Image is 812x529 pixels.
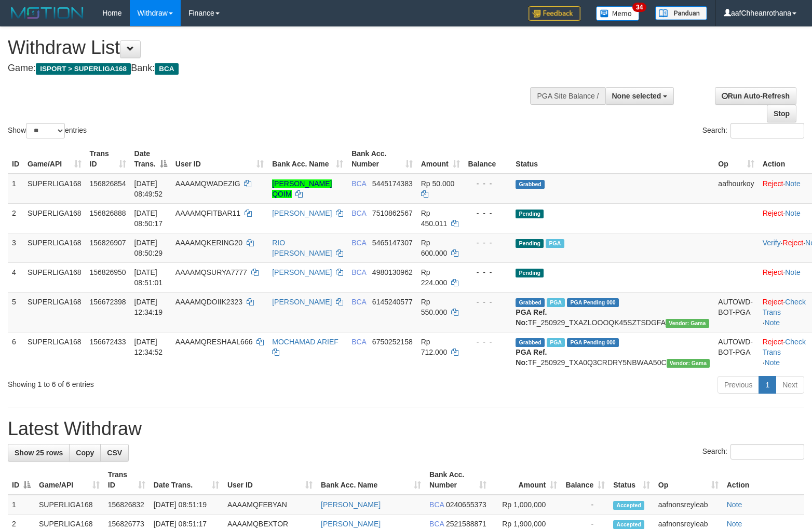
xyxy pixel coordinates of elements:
[23,292,86,332] td: SUPERLIGA168
[667,359,710,368] span: Vendor URL: https://trx31.1velocity.biz
[567,338,619,347] span: PGA Pending
[130,144,171,174] th: Date Trans.: activate to sort column descending
[351,268,366,276] span: BCA
[516,338,545,347] span: Grabbed
[90,209,126,217] span: 156826888
[175,239,242,247] span: AAAAMQKERING20
[347,144,417,174] th: Bank Acc. Number: activate to sort column ascending
[321,520,381,528] a: [PERSON_NAME]
[134,239,163,257] span: [DATE] 08:50:29
[351,179,366,188] span: BCA
[372,209,413,217] span: Copy 7510862567 to clipboard
[421,239,448,257] span: Rp 600.000
[8,495,35,514] td: 1
[429,500,444,509] span: BCA
[727,500,742,509] a: Note
[35,495,104,514] td: SUPERLIGA168
[272,179,332,198] a: [PERSON_NAME] QOIM
[23,332,86,372] td: SUPERLIGA168
[429,520,444,528] span: BCA
[468,297,508,307] div: - - -
[763,239,781,247] a: Verify
[425,465,491,495] th: Bank Acc. Number: activate to sort column ascending
[104,495,150,514] td: 156826832
[763,298,783,306] a: Reject
[134,338,163,356] span: [DATE] 12:34:52
[464,144,512,174] th: Balance
[23,233,86,262] td: SUPERLIGA168
[321,500,381,509] a: [PERSON_NAME]
[765,358,780,367] a: Note
[69,444,101,462] a: Copy
[567,298,619,307] span: PGA Pending
[35,465,104,495] th: Game/API: activate to sort column ascending
[446,500,486,509] span: Copy 0240655373 to clipboard
[15,449,63,457] span: Show 25 rows
[468,208,508,218] div: - - -
[23,262,86,292] td: SUPERLIGA168
[723,465,804,495] th: Action
[727,520,742,528] a: Note
[351,239,366,247] span: BCA
[516,308,547,327] b: PGA Ref. No:
[86,144,130,174] th: Trans ID: activate to sort column ascending
[468,238,508,248] div: - - -
[417,144,464,174] th: Amount: activate to sort column ascending
[8,332,23,372] td: 6
[351,338,366,346] span: BCA
[76,449,94,457] span: Copy
[8,375,331,389] div: Showing 1 to 6 of 6 entries
[317,465,425,495] th: Bank Acc. Name: activate to sort column ascending
[8,233,23,262] td: 3
[702,444,804,460] label: Search:
[421,268,448,287] span: Rp 224.000
[612,92,661,100] span: None selected
[134,298,163,316] span: [DATE] 12:34:19
[530,87,605,105] div: PGA Site Balance /
[272,209,332,217] a: [PERSON_NAME]
[529,6,580,21] img: Feedback.jpg
[23,174,86,204] td: SUPERLIGA168
[372,268,413,276] span: Copy 4980130962 to clipboard
[90,298,126,306] span: 156672398
[765,318,780,327] a: Note
[613,501,644,510] span: Accepted
[8,123,87,138] label: Show entries
[421,338,448,356] span: Rp 712.000
[767,105,796,122] a: Stop
[702,123,804,138] label: Search:
[107,449,122,457] span: CSV
[171,144,268,174] th: User ID: activate to sort column ascending
[90,179,126,188] span: 156826854
[516,298,545,307] span: Grabbed
[272,298,332,306] a: [PERSON_NAME]
[491,495,561,514] td: Rp 1,000,000
[763,298,806,316] a: Check Trans
[759,376,776,394] a: 1
[516,180,545,189] span: Grabbed
[516,348,547,367] b: PGA Ref. No:
[150,465,223,495] th: Date Trans.: activate to sort column ascending
[655,6,707,20] img: panduan.png
[516,269,544,277] span: Pending
[783,239,804,247] a: Reject
[714,174,758,204] td: aafhourkoy
[421,298,448,316] span: Rp 550.000
[150,495,223,514] td: [DATE] 08:51:19
[609,465,654,495] th: Status: activate to sort column ascending
[26,123,65,138] select: Showentries
[715,87,796,105] a: Run Auto-Refresh
[272,268,332,276] a: [PERSON_NAME]
[547,298,565,307] span: Marked by aafsoycanthlai
[605,87,674,105] button: None selected
[372,239,413,247] span: Copy 5465147307 to clipboard
[763,179,783,188] a: Reject
[654,465,723,495] th: Op: activate to sort column ascending
[23,144,86,174] th: Game/API: activate to sort column ascending
[372,298,413,306] span: Copy 6145240577 to clipboard
[763,338,806,356] a: Check Trans
[632,3,646,12] span: 34
[468,178,508,189] div: - - -
[134,179,163,198] span: [DATE] 08:49:52
[372,179,413,188] span: Copy 5445174383 to clipboard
